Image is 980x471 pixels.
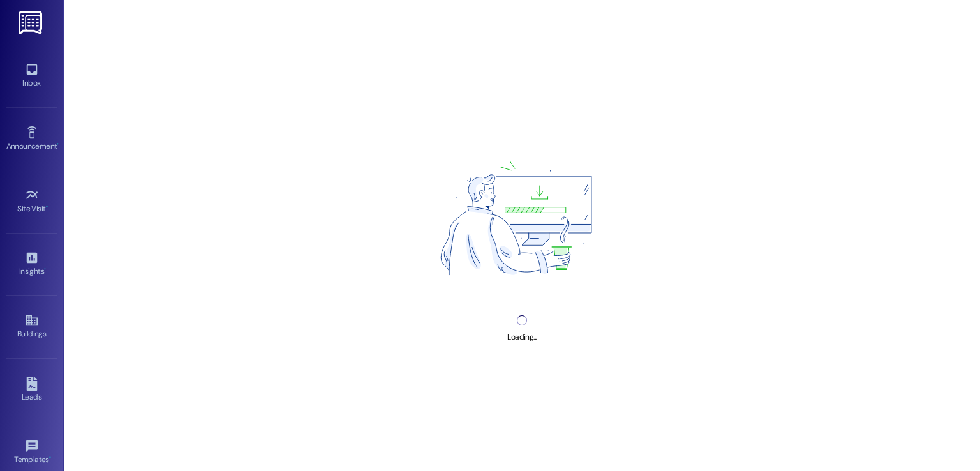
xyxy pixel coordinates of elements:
a: Templates • [6,435,57,470]
span: • [44,265,46,274]
span: • [46,202,48,211]
a: Inbox [6,59,57,93]
span: • [57,140,59,149]
a: Buildings [6,310,57,344]
img: ResiDesk Logo [19,11,45,34]
a: Insights • [6,247,57,281]
a: Site Visit • [6,184,57,219]
span: • [49,453,51,462]
a: Leads [6,373,57,407]
div: Loading... [507,331,536,344]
